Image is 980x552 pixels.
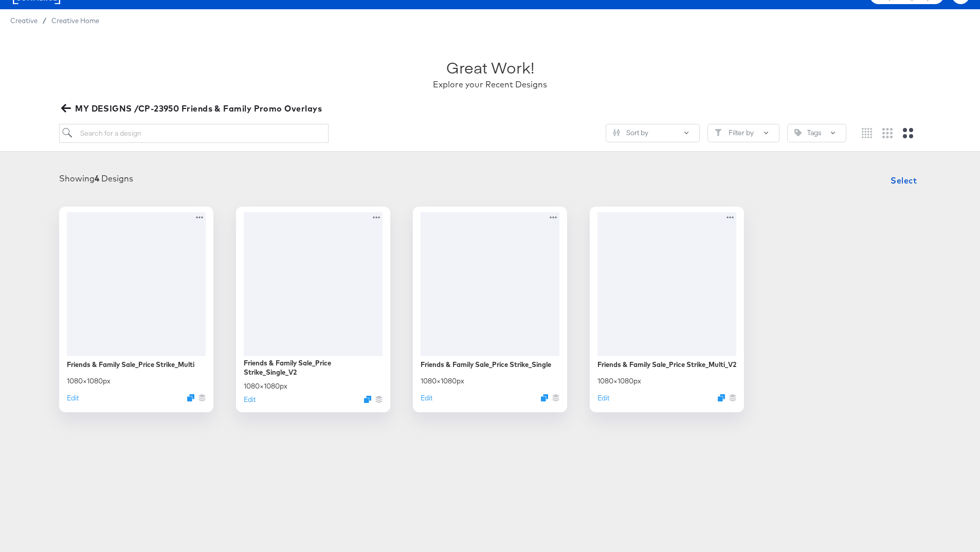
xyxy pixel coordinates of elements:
div: 1080 × 1080 px [421,376,464,386]
svg: Small grid [862,128,872,138]
button: SlidersSort by [606,124,700,142]
span: MY DESIGNS /CP-23950 Friends & Family Promo Overlays [63,101,322,116]
div: Friends & Family Sale_Price Strike_Multi_V21080×1080pxEditDuplicate [590,207,744,412]
button: Edit [67,393,79,403]
div: Friends & Family Sale_Price Strike_Single_V2 [244,358,383,377]
svg: Duplicate [187,394,194,401]
svg: Duplicate [541,394,548,401]
svg: Tag [794,129,802,136]
button: Edit [597,393,609,403]
div: 1080 × 1080 px [244,381,287,391]
div: Friends & Family Sale_Price Strike_Multi_V2 [597,360,736,370]
div: 1080 × 1080 px [597,376,641,386]
svg: Sliders [613,129,620,136]
div: Explore your Recent Designs [433,79,547,90]
a: Creative Home [51,16,99,25]
svg: Duplicate [718,394,725,401]
span: / [38,16,51,25]
strong: 4 [95,173,99,183]
input: Search for a design [59,124,329,143]
button: Select [886,170,921,191]
svg: Filter [715,129,722,136]
button: MY DESIGNS /CP-23950 Friends & Family Promo Overlays [59,101,326,116]
div: Showing Designs [59,173,133,185]
svg: Duplicate [364,396,371,403]
div: Friends & Family Sale_Price Strike_Single [421,360,551,370]
svg: Medium grid [882,128,893,138]
div: Great Work! [446,57,534,79]
div: Friends & Family Sale_Price Strike_Multi [67,360,194,370]
div: Friends & Family Sale_Price Strike_Single1080×1080pxEditDuplicate [413,207,567,412]
div: 1080 × 1080 px [67,376,111,386]
span: Creative [10,16,38,25]
span: Select [891,173,917,188]
button: TagTags [787,124,846,142]
svg: Large grid [903,128,913,138]
button: Edit [244,395,256,404]
div: Friends & Family Sale_Price Strike_Single_V21080×1080pxEditDuplicate [236,207,390,412]
button: FilterFilter by [707,124,779,142]
button: Edit [421,393,432,403]
div: Friends & Family Sale_Price Strike_Multi1080×1080pxEditDuplicate [59,207,213,412]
